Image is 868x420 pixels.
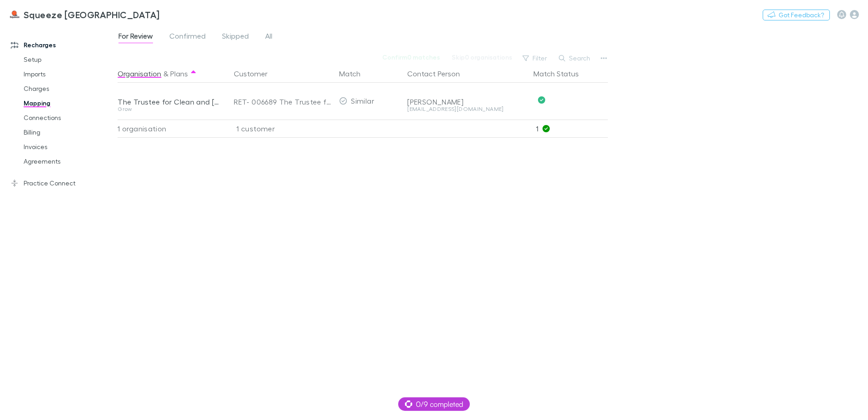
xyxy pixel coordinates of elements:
[118,97,223,106] div: The Trustee for Clean and [GEOGRAPHIC_DATA]
[15,140,123,154] a: Invoices
[407,106,526,112] div: [EMAIL_ADDRESS][DOMAIN_NAME]
[15,67,123,81] a: Imports
[15,52,123,67] a: Setup
[2,176,123,190] a: Practice Connect
[9,9,20,20] img: Squeeze North Sydney's Logo
[265,31,272,43] span: All
[533,65,590,83] button: Match Status
[518,53,552,64] button: Filter
[170,65,188,83] button: Plans
[2,38,123,52] a: Recharges
[407,65,471,83] button: Contact Person
[227,120,335,138] div: 1 customer
[446,52,518,63] button: Skip0 organisations
[169,31,206,43] span: Confirmed
[24,9,160,20] h3: Squeeze [GEOGRAPHIC_DATA]
[15,110,123,125] a: Connections
[118,65,223,83] div: &
[15,81,123,96] a: Charges
[837,389,859,411] iframe: Intercom live chat
[376,52,446,63] button: Confirm0 matches
[118,120,227,138] div: 1 organisation
[118,65,161,83] button: Organisation
[15,125,123,140] a: Billing
[763,10,830,20] button: Got Feedback?
[15,154,123,169] a: Agreements
[4,4,165,25] a: Squeeze [GEOGRAPHIC_DATA]
[234,84,332,120] div: RET- 006689 The Trustee for the Green Rebellion Melbourne
[536,120,608,137] p: 1
[222,31,249,43] span: Skipped
[554,53,596,64] button: Search
[15,96,123,110] a: Mapping
[538,96,545,104] svg: Confirmed
[118,106,223,112] div: Grow
[118,31,153,43] span: For Review
[234,65,278,83] button: Customer
[407,97,526,106] div: [PERSON_NAME]
[351,96,374,105] span: Similar
[339,65,371,83] button: Match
